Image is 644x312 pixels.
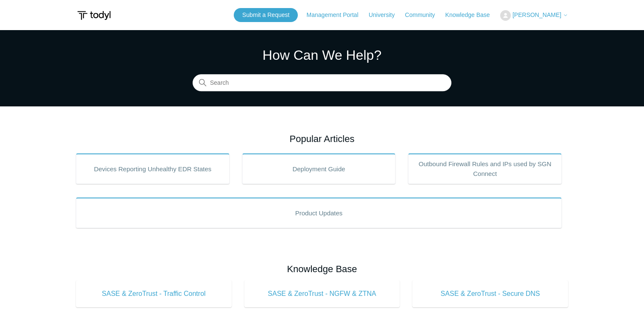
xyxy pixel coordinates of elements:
[445,11,498,19] a: Knowledge Base
[500,10,568,21] button: [PERSON_NAME]
[76,8,112,23] img: Todyl Support Center Help Center home page
[244,280,400,307] a: SASE & ZeroTrust - NGFW & ZTNA
[307,11,367,19] a: Management Portal
[425,289,555,299] span: SASE & ZeroTrust - Secure DNS
[193,45,451,65] h1: How Can We Help?
[76,153,230,184] a: Devices Reporting Unhealthy EDR States
[369,11,403,19] a: University
[405,11,444,19] a: Community
[412,280,568,307] a: SASE & ZeroTrust - Secure DNS
[234,8,298,22] a: Submit a Request
[512,11,561,18] span: [PERSON_NAME]
[257,289,387,299] span: SASE & ZeroTrust - NGFW & ZTNA
[193,75,451,92] input: Search
[242,153,396,184] a: Deployment Guide
[76,198,562,228] a: Product Updates
[76,132,568,146] h2: Popular Articles
[89,289,219,299] span: SASE & ZeroTrust - Traffic Control
[408,153,562,184] a: Outbound Firewall Rules and IPs used by SGN Connect
[76,262,568,276] h2: Knowledge Base
[76,280,232,307] a: SASE & ZeroTrust - Traffic Control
